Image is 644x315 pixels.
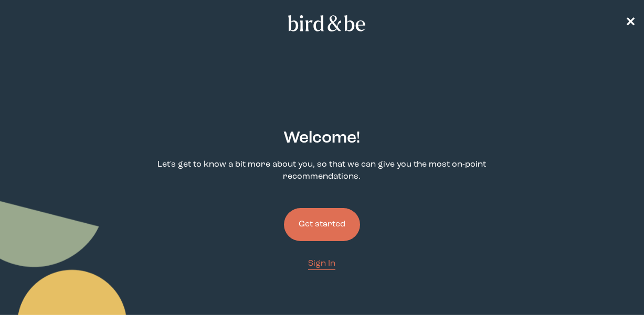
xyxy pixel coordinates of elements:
[625,17,636,29] span: ✕
[625,14,636,32] a: ✕
[284,208,360,241] button: Get started
[283,126,360,150] h2: Welcome !
[308,258,335,270] a: Sign In
[284,191,360,258] a: Get started
[121,159,523,183] p: Let's get to know a bit more about you, so that we can give you the most on-point recommendations.
[308,259,335,268] span: Sign In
